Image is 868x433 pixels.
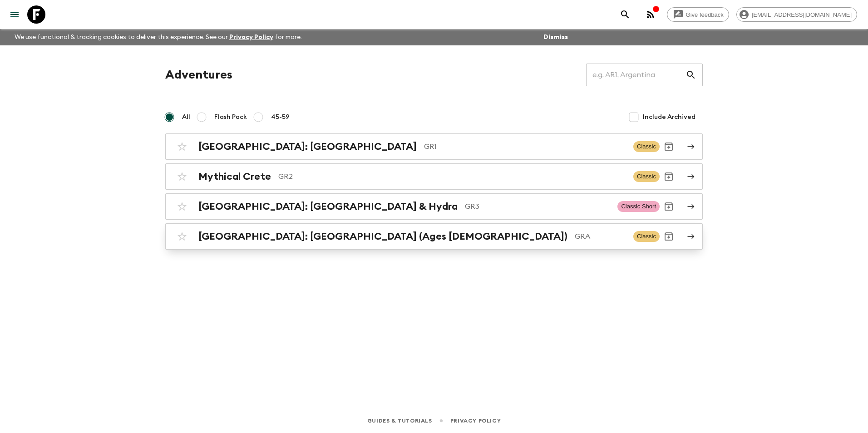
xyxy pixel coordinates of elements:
[182,113,190,122] span: All
[633,141,660,152] span: Classic
[165,223,703,250] a: [GEOGRAPHIC_DATA]: [GEOGRAPHIC_DATA] (Ages [DEMOGRAPHIC_DATA])GRAClassicArchive
[367,416,432,426] a: Guides & Tutorials
[667,7,729,22] a: Give feedback
[575,231,626,242] p: GRA
[747,11,857,18] span: [EMAIL_ADDRESS][DOMAIN_NAME]
[633,171,660,182] span: Classic
[198,231,567,242] h2: [GEOGRAPHIC_DATA]: [GEOGRAPHIC_DATA] (Ages [DEMOGRAPHIC_DATA])
[465,201,610,212] p: GR3
[617,201,660,212] span: Classic Short
[633,231,660,242] span: Classic
[198,201,458,212] h2: [GEOGRAPHIC_DATA]: [GEOGRAPHIC_DATA] & Hydra
[586,62,686,88] input: e.g. AR1, Argentina
[660,138,678,156] button: Archive
[450,416,501,426] a: Privacy Policy
[271,113,290,122] span: 45-59
[5,5,24,24] button: menu
[643,113,695,122] span: Include Archived
[278,171,626,182] p: GR2
[660,167,678,186] button: Archive
[165,66,232,84] h1: Adventures
[229,34,273,40] a: Privacy Policy
[198,171,271,182] h2: Mythical Crete
[214,113,247,122] span: Flash Pack
[165,133,703,160] a: [GEOGRAPHIC_DATA]: [GEOGRAPHIC_DATA]GR1ClassicArchive
[736,7,857,22] div: [EMAIL_ADDRESS][DOMAIN_NAME]
[616,5,634,24] button: search adventures
[11,29,306,45] p: We use functional & tracking cookies to deliver this experience. See our for more.
[165,163,703,190] a: Mythical CreteGR2ClassicArchive
[165,193,703,220] a: [GEOGRAPHIC_DATA]: [GEOGRAPHIC_DATA] & HydraGR3Classic ShortArchive
[660,227,678,246] button: Archive
[424,141,626,152] p: GR1
[541,31,570,44] button: Dismiss
[198,141,417,153] h2: [GEOGRAPHIC_DATA]: [GEOGRAPHIC_DATA]
[660,197,678,216] button: Archive
[681,11,729,18] span: Give feedback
